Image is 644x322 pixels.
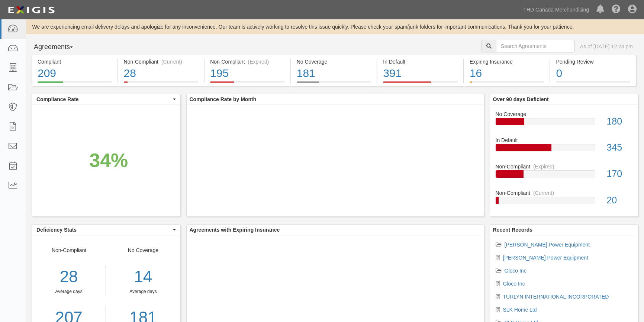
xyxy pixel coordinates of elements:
[161,58,182,65] div: (Current)
[580,43,633,50] div: As of [DATE] 12:23 pm
[112,289,174,295] div: Average days
[297,58,371,65] div: No Coverage
[297,65,371,81] div: 181
[601,141,638,154] div: 345
[36,96,171,103] span: Compliance Rate
[533,163,554,170] div: (Expired)
[32,81,117,87] a: Compliant209
[503,281,525,287] a: Gloco Inc
[505,268,527,274] a: Gloco Inc
[503,294,609,300] a: TURLYN INTERNATIONAL INCORPORATED
[32,40,87,55] button: Agreements
[205,81,290,87] a: Non-Compliant(Expired)195
[601,167,638,181] div: 170
[190,227,280,233] b: Agreements with Expiring Insurance
[505,242,590,248] a: [PERSON_NAME] Power Equipment
[6,3,57,17] img: logo-5460c22ac91f19d4615b14bd174203de0afe785f0fc80cf4dbbc73dc1793850b.png
[32,94,180,104] button: Compliance Rate
[124,58,199,65] div: Non-Compliant (Current)
[496,163,633,189] a: Non-Compliant(Expired)170
[503,307,537,313] a: SLK Home Ltd
[89,146,128,174] div: 34%
[464,81,550,87] a: Expiring Insurance16
[118,81,204,87] a: Non-Compliant(Current)28
[601,115,638,128] div: 180
[38,58,112,65] div: Compliant
[493,227,533,233] b: Recent Records
[496,136,633,163] a: In Default345
[26,23,644,30] div: We are experiencing email delivery delays and apologize for any inconvenience. Our team is active...
[291,81,377,87] a: No Coverage181
[210,58,285,65] div: Non-Compliant (Expired)
[470,58,544,65] div: Expiring Insurance
[496,110,633,137] a: No Coverage180
[383,58,458,65] div: In Default
[470,65,544,81] div: 16
[190,96,257,102] b: Compliance Rate by Month
[490,110,638,118] div: No Coverage
[490,189,638,197] div: Non-Compliant
[248,58,269,65] div: (Expired)
[32,225,180,235] button: Deficiency Stats
[377,81,463,87] a: In Default391
[124,65,199,81] div: 28
[210,65,285,81] div: 195
[503,255,589,261] a: [PERSON_NAME] Power Equipment
[32,265,106,289] div: 28
[556,65,630,81] div: 0
[32,289,106,295] div: Average days
[493,96,549,102] b: Over 90 days Deficient
[383,65,458,81] div: 391
[36,226,171,234] span: Deficiency Stats
[550,81,636,87] a: Pending Review0
[112,265,174,289] div: 14
[490,163,638,170] div: Non-Compliant
[38,65,112,81] div: 209
[612,5,621,14] i: Help Center - Complianz
[519,2,593,17] a: THD Canada Merchandising
[533,189,554,197] div: (Current)
[490,136,638,144] div: In Default
[556,58,630,65] div: Pending Review
[496,189,633,210] a: Non-Compliant(Current)20
[601,194,638,207] div: 20
[496,40,574,52] input: Search Agreements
